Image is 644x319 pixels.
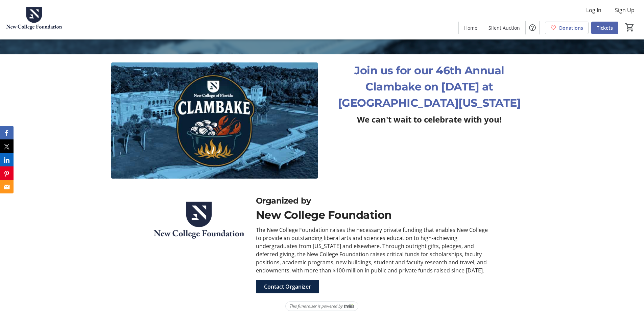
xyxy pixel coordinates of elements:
[483,22,525,34] a: Silent Auction
[459,22,483,34] a: Home
[150,195,247,249] img: New College Foundation logo
[610,5,640,16] button: Sign Up
[326,62,532,111] p: Join us for our 46th Annual Clambake on [DATE] at [GEOGRAPHIC_DATA][US_STATE]
[256,280,319,293] button: Contact Organizer
[256,226,494,274] div: The New College Foundation raises the necessary private funding that enables New College to provi...
[290,303,343,309] span: This fundraiser is powered by
[357,114,502,125] strong: We can't wait to celebrate with you!
[4,3,64,36] img: New College Foundation's Logo
[586,6,601,14] span: Log In
[256,195,494,207] div: Organized by
[581,5,607,16] button: Log In
[344,304,354,309] img: Trellis Logo
[545,22,589,34] a: Donations
[256,207,494,223] div: New College Foundation
[624,21,636,33] button: Cart
[597,24,613,31] span: Tickets
[591,22,618,34] a: Tickets
[559,24,583,31] span: Donations
[464,24,477,31] span: Home
[111,62,318,179] img: undefined
[526,21,539,34] button: Help
[488,24,520,31] span: Silent Auction
[615,6,635,14] span: Sign Up
[264,283,311,291] span: Contact Organizer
